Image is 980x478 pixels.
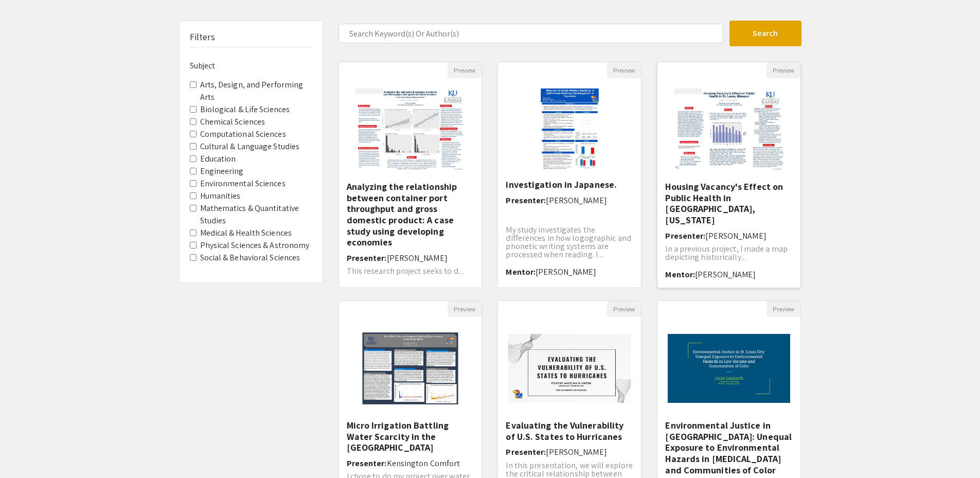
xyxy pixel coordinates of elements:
[546,447,607,457] span: [PERSON_NAME]
[506,447,633,457] h6: Presenter:
[200,227,292,239] label: Medical & Health Sciences
[695,269,756,280] span: [PERSON_NAME]
[347,420,474,453] h5: Micro Irrigation Battling Water Scarcity in the [GEOGRAPHIC_DATA]
[200,165,244,178] label: Engineering
[8,432,44,470] iframe: Chat
[506,226,633,259] p: My study investigates the differences in how logographic and phonetic writing systems are process...
[345,78,475,181] img: <p>Analyzing the relationship between container port throughput and gross domestic product: A cas...
[200,140,300,153] label: Cultural & Language Studies
[657,324,800,413] img: <p>Environmental Justice in St. Louis City: Unequal Exposure to Environmental Hazards in Low-Inco...
[200,190,241,202] label: Humanities
[767,301,800,317] button: Preview
[200,79,312,103] label: Arts, Design, and Performing Arts
[665,243,788,262] span: In a previous project, I made a map depicting historically...
[347,458,474,468] h6: Presenter:
[387,253,448,263] span: [PERSON_NAME]
[200,202,312,227] label: Mathematics & Quantitative Studies
[200,116,265,128] label: Chemical Sciences
[664,78,794,181] img: <p>Housing Vacancy's Effect on Public Health in St. Louis, Missouri</p>
[546,195,607,206] span: [PERSON_NAME]
[347,317,474,420] img: <p>Micro Irrigation Battling Water Scarcity in the Great Plains</p>
[200,153,236,165] label: Education
[729,21,801,46] button: Search
[506,267,536,277] span: Mentor:
[200,178,286,190] label: Environmental Sciences
[347,253,474,263] h6: Presenter:
[338,24,723,43] input: Search Keyword(s) Or Author(s)
[665,420,793,475] h5: Environmental Justice in [GEOGRAPHIC_DATA]: Unequal Exposure to Environmental Hazards in [MEDICAL...
[387,458,460,469] span: Kensington Comfort
[347,181,474,248] h5: Analyzing the relationship between container port throughput and gross domestic product: A case s...
[607,62,641,78] button: Preview
[506,196,633,205] h6: Presenter:
[200,128,286,140] label: Computational Sciences
[528,78,612,181] img: <p>Absence of Kanji hinders reading: a self-paced reading investigation in Japanese.</p>
[665,269,695,280] span: Mentor:
[498,324,641,413] img: <p>Evaluating the Vulnerability of U.S. States to Hurricanes</p>
[497,62,642,288] div: Open Presentation <p>Absence of Kanji hinders reading: a self-paced reading investigation in Japa...
[190,31,216,43] h5: Filters
[536,267,596,277] span: [PERSON_NAME]
[665,181,793,225] h5: Housing Vacancy's Effect on Public Health in [GEOGRAPHIC_DATA], [US_STATE]
[448,301,482,317] button: Preview
[767,62,800,78] button: Preview
[607,301,641,317] button: Preview
[657,62,801,288] div: Open Presentation <p>Housing Vacancy's Effect on Public Health in St. Louis, Missouri</p>
[200,239,310,252] label: Physical Sciences & Astronomy
[347,267,474,275] p: This research project seeks to d...
[665,231,793,241] h6: Presenter:
[200,252,300,264] label: Social & Behavioral Sciences
[338,62,483,288] div: Open Presentation <p>Analyzing the relationship between container port throughput and gross domes...
[506,420,633,442] h5: Evaluating the Vulnerability of U.S. States to Hurricanes
[190,61,312,70] h6: Subject
[705,231,766,241] span: [PERSON_NAME]
[506,157,633,190] h5: Absence of Kanji hinders reading: a self-paced reading investigation in Japanese.
[200,103,290,116] label: Biological & Life Sciences
[448,62,482,78] button: Preview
